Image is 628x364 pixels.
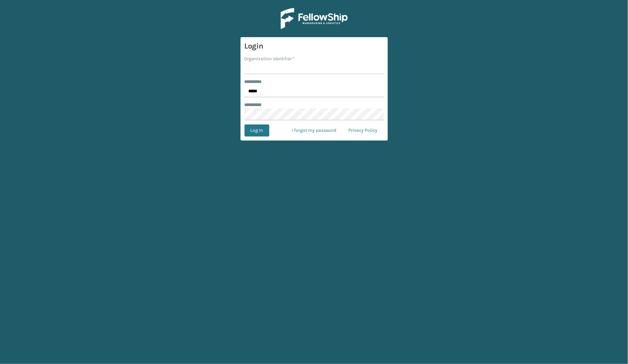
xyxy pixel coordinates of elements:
[281,8,348,29] img: Logo
[343,124,384,136] a: Privacy Policy
[286,124,343,136] a: I forgot my password
[245,55,295,62] label: Organization Identifier
[245,124,269,136] button: Log In
[245,41,384,51] h3: Login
